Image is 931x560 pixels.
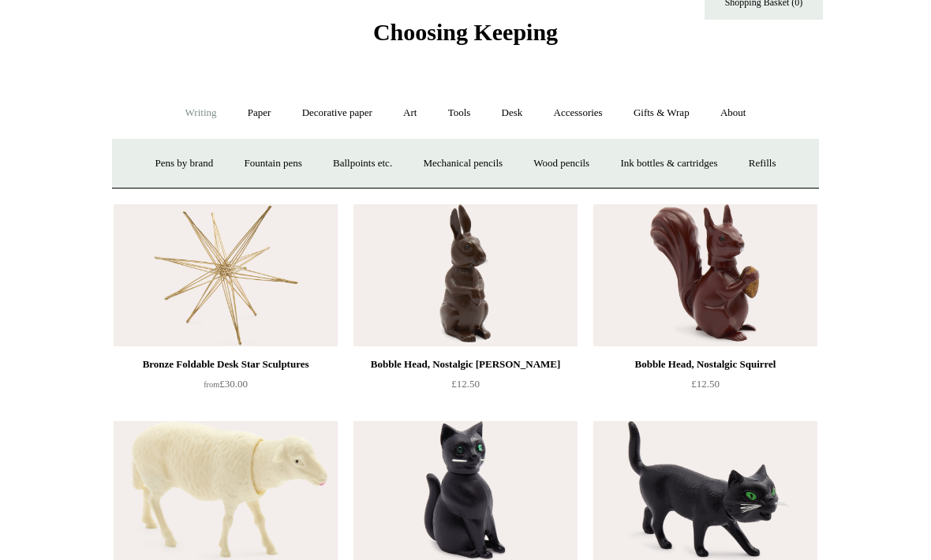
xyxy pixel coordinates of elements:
div: Bobble Head, Nostalgic [PERSON_NAME] [357,355,574,374]
a: Art [389,92,431,134]
a: Pens by brand [141,143,228,185]
div: Bronze Foldable Desk Star Sculptures [118,355,334,374]
a: Desk [488,92,537,134]
img: Bobble Head, Nostalgic Squirrel [593,204,817,346]
a: Gifts & Wrap [619,92,704,134]
span: £12.50 [451,378,480,390]
span: Choosing Keeping [373,19,558,45]
a: Bobble Head, Nostalgic Squirrel £12.50 [593,355,817,420]
a: Accessories [540,92,617,134]
div: Bobble Head, Nostalgic Squirrel [597,355,813,374]
a: Bobble Head, Nostalgic [PERSON_NAME] £12.50 [353,355,578,420]
a: Decorative paper [288,92,387,134]
a: Ink bottles & cartridges [606,143,731,185]
a: Fountain pens [230,143,316,185]
a: Choosing Keeping [373,32,558,43]
a: Bobble Head, Nostalgic Brown Bunny Bobble Head, Nostalgic Brown Bunny [353,204,578,346]
a: Ballpoints etc. [319,143,406,185]
a: Refills [735,143,791,185]
img: Bobble Head, Nostalgic Brown Bunny [353,204,578,346]
a: Tools [434,92,485,134]
span: £30.00 [204,378,248,390]
a: Wood pencils [519,143,604,185]
a: Bronze Foldable Desk Star Sculptures from£30.00 [114,355,338,420]
img: Bronze Foldable Desk Star Sculptures [114,204,338,346]
a: Bobble Head, Nostalgic Squirrel Bobble Head, Nostalgic Squirrel [593,204,817,346]
span: £12.50 [691,378,720,390]
span: from [204,380,219,389]
a: Mechanical pencils [409,143,517,185]
a: About [706,92,761,134]
a: Paper [234,92,286,134]
a: Writing [171,92,231,134]
a: Bronze Foldable Desk Star Sculptures Bronze Foldable Desk Star Sculptures [114,204,338,346]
